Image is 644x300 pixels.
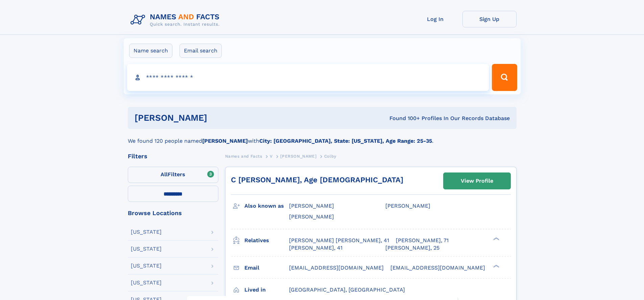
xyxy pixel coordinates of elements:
span: [EMAIL_ADDRESS][DOMAIN_NAME] [289,264,384,271]
div: [US_STATE] [131,246,162,252]
a: [PERSON_NAME], 25 [385,244,439,252]
span: Colby [324,154,336,159]
input: search input [127,64,489,91]
a: Log In [408,11,462,27]
b: City: [GEOGRAPHIC_DATA], State: [US_STATE], Age Range: 25-35 [259,138,432,144]
div: We found 120 people named with . [128,129,517,145]
label: Name search [129,44,172,58]
a: [PERSON_NAME] [PERSON_NAME], 41 [289,237,389,244]
a: [PERSON_NAME] [280,152,316,160]
a: C [PERSON_NAME], Age [DEMOGRAPHIC_DATA] [231,176,403,184]
div: Browse Locations [128,210,218,216]
label: Email search [180,44,222,58]
h1: [PERSON_NAME] [135,114,299,122]
a: View Profile [444,173,510,189]
div: Found 100+ Profiles In Our Records Database [298,115,510,122]
a: Sign Up [462,11,517,27]
button: Search Button [492,64,517,91]
a: [PERSON_NAME], 41 [289,244,342,252]
span: [PERSON_NAME] [280,154,316,159]
img: Logo Names and Facts [128,11,225,29]
span: [PERSON_NAME] [289,203,334,209]
span: All [161,171,168,178]
div: Filters [128,153,218,159]
h3: Email [244,262,289,274]
h3: Relatives [244,235,289,246]
span: [PERSON_NAME] [385,203,430,209]
h3: Lived in [244,284,289,296]
div: View Profile [461,173,493,189]
div: ❯ [492,236,500,241]
div: [US_STATE] [131,280,162,285]
span: V [270,154,273,159]
div: [US_STATE] [131,263,162,269]
b: [PERSON_NAME] [202,138,248,144]
span: [PERSON_NAME] [289,213,334,220]
a: V [270,152,273,160]
a: [PERSON_NAME], 71 [396,237,449,244]
div: [US_STATE] [131,229,162,235]
span: [GEOGRAPHIC_DATA], [GEOGRAPHIC_DATA] [289,286,405,293]
label: Filters [128,167,218,183]
div: ❯ [492,264,500,268]
a: Names and Facts [225,152,262,160]
h3: Also known as [244,200,289,212]
span: [EMAIL_ADDRESS][DOMAIN_NAME] [390,264,485,271]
